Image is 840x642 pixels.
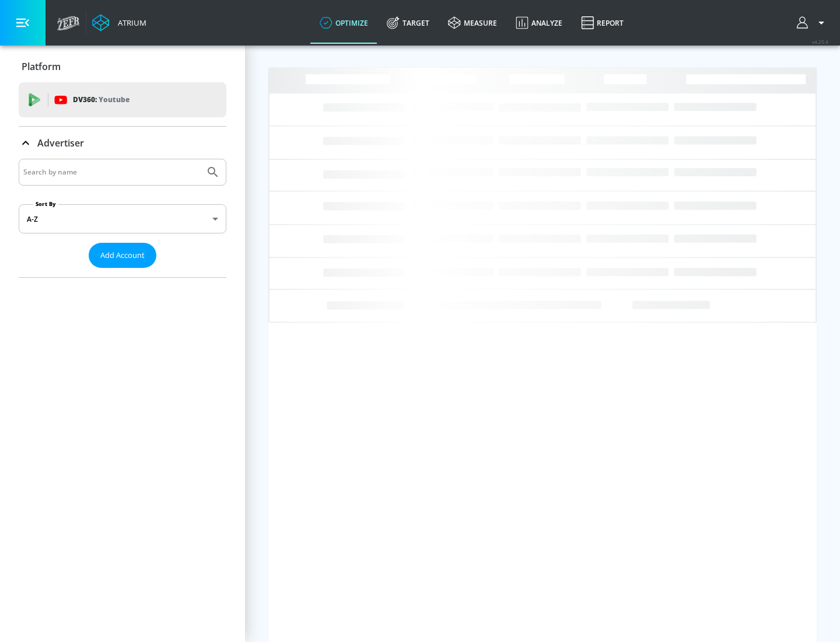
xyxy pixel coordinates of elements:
[22,60,61,73] p: Platform
[19,268,226,277] nav: list of Advertiser
[812,39,828,45] span: v 4.25.4
[89,243,156,268] button: Add Account
[73,93,129,106] p: DV360:
[506,2,572,44] a: Analyze
[19,127,226,159] div: Advertiser
[113,18,146,28] div: Atrium
[19,50,226,83] div: Platform
[23,165,200,180] input: Search by name
[33,200,58,208] label: Sort By
[572,2,633,44] a: Report
[37,137,84,149] p: Advertiser
[19,159,226,277] div: Advertiser
[310,2,377,44] a: optimize
[19,204,226,233] div: A-Z
[439,2,506,44] a: measure
[19,82,226,117] div: DV360: Youtube
[377,2,439,44] a: Target
[92,14,146,32] a: Atrium
[99,93,129,106] p: Youtube
[100,249,145,262] span: Add Account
